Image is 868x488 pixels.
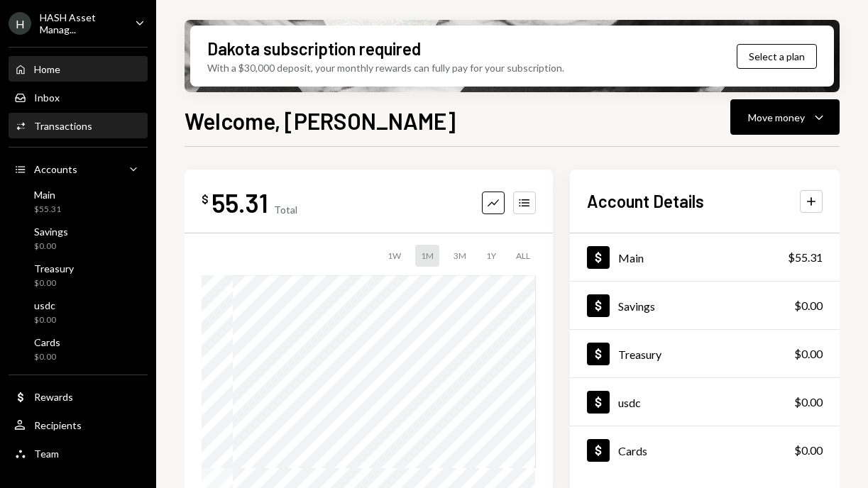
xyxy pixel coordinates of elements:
[274,204,297,216] div: Total
[34,336,60,348] div: Cards
[211,187,268,218] div: 55.31
[9,384,148,409] a: Rewards
[618,396,641,409] div: usdc
[618,348,661,361] div: Treasury
[415,245,439,267] div: 1M
[382,245,407,267] div: 1W
[9,440,148,466] a: Team
[9,84,148,110] a: Inbox
[34,262,74,274] div: Treasury
[207,37,421,60] div: Dakota subscription required
[570,282,840,329] a: Savings$0.00
[748,110,805,125] div: Move money
[618,444,647,457] div: Cards
[9,56,148,82] a: Home
[34,391,73,403] div: Rewards
[9,156,148,182] a: Accounts
[794,345,823,362] div: $0.00
[34,448,59,460] div: Team
[34,299,56,311] div: usdc
[480,245,502,267] div: 1Y
[587,189,704,213] h2: Account Details
[34,204,61,216] div: $55.31
[9,184,148,218] a: Main$55.31
[794,297,823,314] div: $0.00
[510,245,536,267] div: ALL
[794,442,823,459] div: $0.00
[207,60,564,75] div: With a $30,000 deposit, your monthly rewards can fully pay for your subscription.
[185,106,456,135] h1: Welcome, [PERSON_NAME]
[9,295,148,329] a: usdc$0.00
[34,277,74,289] div: $0.00
[570,233,840,281] a: Main$55.31
[34,314,56,326] div: $0.00
[34,120,92,132] div: Transactions
[34,351,60,363] div: $0.00
[34,419,82,431] div: Recipients
[730,99,840,135] button: Move money
[202,192,209,206] div: $
[9,412,148,438] a: Recipients
[9,113,148,138] a: Transactions
[34,189,61,201] div: Main
[737,44,817,69] button: Select a plan
[34,226,68,238] div: Savings
[34,240,68,253] div: $0.00
[34,91,60,104] div: Inbox
[570,426,840,474] a: Cards$0.00
[618,299,655,313] div: Savings
[9,12,31,35] div: H
[794,394,823,411] div: $0.00
[34,163,77,175] div: Accounts
[9,221,148,255] a: Savings$0.00
[9,332,148,366] a: Cards$0.00
[9,258,148,292] a: Treasury$0.00
[618,251,644,265] div: Main
[448,245,472,267] div: 3M
[570,330,840,377] a: Treasury$0.00
[570,378,840,426] a: usdc$0.00
[788,249,823,266] div: $55.31
[34,63,60,75] div: Home
[40,11,123,35] div: HASH Asset Manag...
